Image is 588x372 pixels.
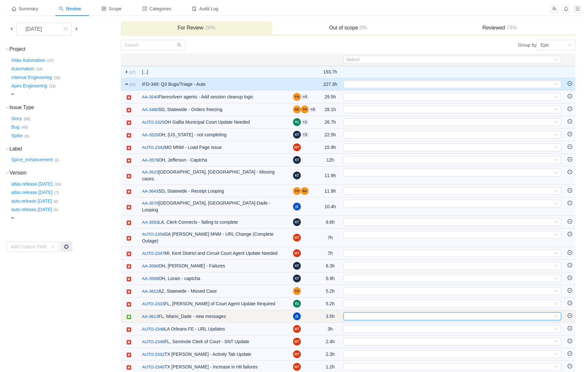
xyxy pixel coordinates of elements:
[126,95,131,100] img: 10303
[142,364,164,370] a: AUTO-2340
[10,122,21,132] button: Bug
[568,313,572,318] i: icon: minus-circle
[10,113,24,124] button: Story
[142,231,164,238] a: AUTO-2356
[139,197,290,216] td: [GEOGRAPHIC_DATA], [GEOGRAPHIC_DATA]-Dade - Looping
[568,232,572,236] i: icon: minus-circle
[142,263,159,269] a: AA-3580
[293,249,301,257] img: MT
[293,203,301,210] img: JS
[574,5,582,13] button: icon: menu
[540,40,549,50] div: Epic
[568,263,572,267] i: icon: minus-circle
[320,197,340,216] td: 10.4h
[293,350,301,358] img: MT
[568,132,572,136] i: icon: minus-circle
[139,260,290,272] td: OH, [PERSON_NAME] - Failures
[126,352,131,357] img: 10303
[293,325,301,333] img: MT
[554,276,558,281] i: icon: down
[6,48,9,51] i: icon: down
[54,191,59,195] small: (7)
[142,339,164,345] a: AUTO-2346
[320,285,340,298] td: 5.2h
[36,67,43,71] small: (18)
[293,143,301,151] img: MT
[568,326,572,331] i: icon: minus-circle
[142,6,172,11] span: Categories
[320,272,340,285] td: 5.9h
[554,264,558,268] i: icon: down
[129,70,136,74] small: (17)
[293,312,301,320] img: JS
[505,25,517,30] span: 74%
[301,94,309,99] aui-badge: +4
[320,103,340,116] td: 28.1h
[126,289,131,294] img: 10303
[568,288,572,293] i: icon: minus-circle
[139,66,290,78] td: [...]
[139,216,290,229] td: LA, Clerk Connects - failing to complete
[6,106,9,109] i: icon: down
[142,188,159,195] a: AA-3643
[568,364,572,368] i: icon: minus-circle
[568,276,572,280] i: icon: minus-circle
[320,247,340,260] td: 7h
[121,40,186,50] input: Search
[320,154,340,166] td: 12h
[568,43,571,48] i: icon: down
[126,205,131,210] img: 10303
[139,154,290,166] td: OH, Jefferson - Captcha
[10,146,120,152] h3: Label
[142,250,164,257] a: AUTO-2347
[568,81,572,86] i: icon: minus-circle
[64,27,68,32] i: icon: calendar
[139,185,290,197] td: SD, Statewide - Receipt Looping
[427,25,572,31] h3: Reviewed
[139,247,290,260] td: MI, Kent District and Circuit Court Agent Update Needed
[142,119,164,126] a: AUTO-2325
[51,245,55,249] i: icon: down
[346,56,550,63] div: Select
[126,236,131,241] img: 10303
[139,272,290,285] td: OH, Lorain - captcha
[54,199,58,203] small: (6)
[554,58,558,62] i: icon: down
[301,132,309,137] aui-badge: +3
[54,76,60,80] small: (16)
[568,201,572,205] i: icon: minus-circle
[192,6,218,11] span: Audit Log
[320,260,340,272] td: 6.3h
[554,340,558,344] i: icon: down
[142,144,164,151] a: AUTO-2342
[320,348,340,361] td: 2.3h
[49,84,56,88] small: (13)
[139,229,290,247] td: GA [PERSON_NAME] MNM - URL Change (Complete Outage)
[142,301,164,307] a: AUTO-2333
[139,116,290,129] td: OH Gallia Municipal Court Update Needed
[10,55,47,65] button: Atlas Automation
[10,64,36,74] button: Automation
[47,59,54,62] small: (37)
[568,339,572,343] i: icon: minus-circle
[320,229,340,247] td: 7h
[126,276,131,282] img: 10303
[554,365,558,369] i: icon: down
[276,25,421,31] h3: Out of scope
[6,147,9,151] i: icon: down
[320,216,340,229] td: 9.6h
[293,363,301,371] img: MT
[59,6,81,11] span: Review
[102,6,106,11] i: icon: control
[142,288,159,295] a: AA-3612
[142,219,159,226] a: AA-3593
[54,208,58,212] small: (5)
[10,205,54,215] button: auto.release.[DATE]
[320,166,340,185] td: 11.9h
[126,340,131,345] img: 10303
[554,120,558,125] i: icon: down
[192,6,197,11] i: icon: audit
[568,94,572,98] i: icon: minus-circle
[320,91,340,103] td: 29.5h
[142,132,159,138] a: AA-3520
